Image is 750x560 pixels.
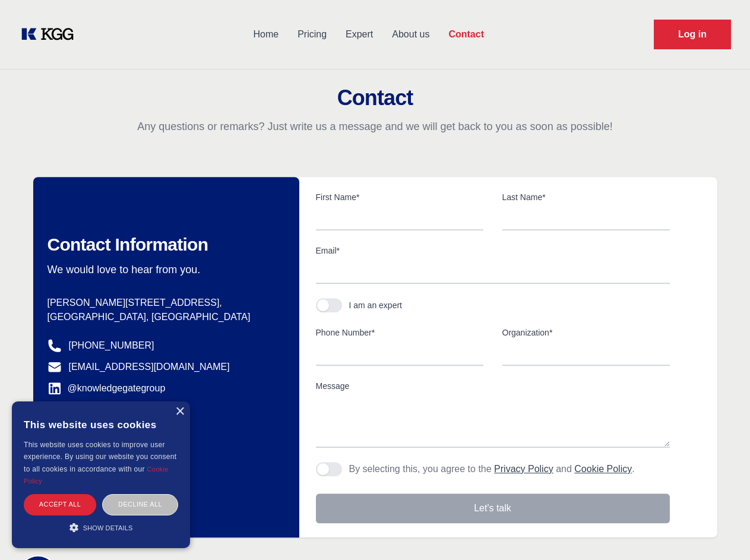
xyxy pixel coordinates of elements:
[48,262,280,277] p: We would love to hear from you.
[24,441,176,473] span: This website uses cookies to improve user experience. By using our website you consent to all coo...
[69,360,230,374] a: [EMAIL_ADDRESS][DOMAIN_NAME]
[316,327,483,338] label: Phone Number*
[19,25,83,44] a: KOL Knowledge Platform: Talk to Key External Experts (KEE)
[316,191,483,203] label: First Name*
[48,296,280,310] p: [PERSON_NAME][STREET_ADDRESS],
[691,503,750,560] iframe: Chat Widget
[316,380,670,392] label: Message
[24,521,178,533] div: Show details
[175,407,184,416] div: Close
[349,299,403,311] div: I am an expert
[288,19,336,50] a: Pricing
[24,466,169,485] a: Cookie Policy
[382,19,439,50] a: About us
[654,20,731,49] a: Request Demo
[502,327,670,338] label: Organization*
[24,410,178,439] div: This website uses cookies
[336,19,382,50] a: Expert
[502,191,670,203] label: Last Name*
[102,494,178,515] div: Decline all
[14,119,736,134] p: Any questions or remarks? Just write us a message and we will get back to you as soon as possible!
[494,464,553,474] a: Privacy Policy
[243,19,288,50] a: Home
[574,464,632,474] a: Cookie Policy
[48,310,280,324] p: [GEOGRAPHIC_DATA], [GEOGRAPHIC_DATA]
[349,462,635,476] p: By selecting this, you agree to the and .
[48,381,166,396] a: @knowledgegategroup
[316,245,670,257] label: Email*
[24,494,96,515] div: Accept all
[439,19,493,50] a: Contact
[69,338,154,353] a: [PHONE_NUMBER]
[48,234,280,255] h2: Contact Information
[316,493,670,523] button: Let's talk
[14,86,736,110] h2: Contact
[83,524,133,531] span: Show details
